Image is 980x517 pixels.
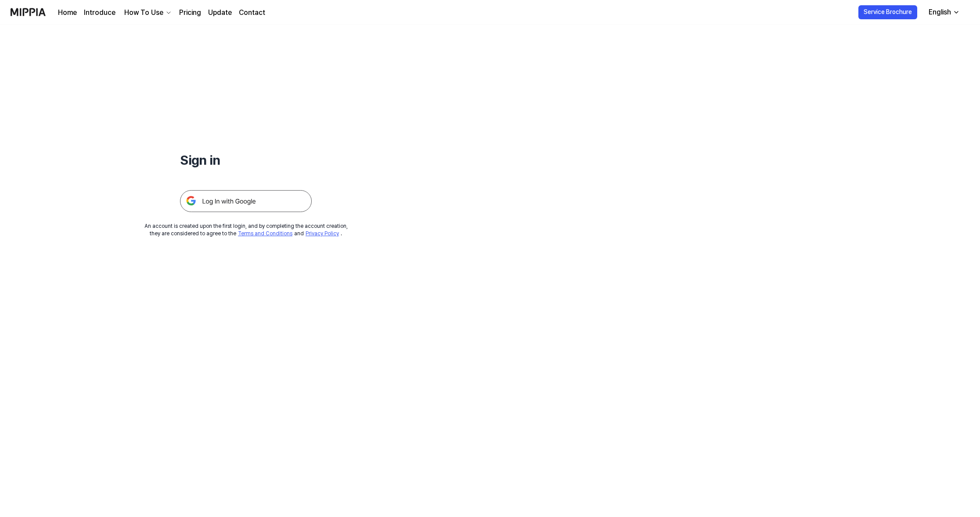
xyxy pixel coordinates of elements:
div: English [927,7,953,18]
h1: Sign in [180,151,312,169]
a: Privacy Policy [306,230,339,237]
div: How To Use [122,7,165,18]
a: Terms and Conditions [238,230,292,237]
div: An account is created upon the first login, and by completing the account creation, they are cons... [144,223,348,237]
button: How To Use [122,7,172,18]
button: English [922,4,965,21]
button: Service Brochure [858,5,917,19]
a: Pricing [179,7,201,18]
a: Contact [239,7,265,18]
img: 구글 로그인 버튼 [180,190,312,212]
a: Home [58,7,77,18]
a: Introduce [84,7,115,18]
a: Update [208,7,232,18]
